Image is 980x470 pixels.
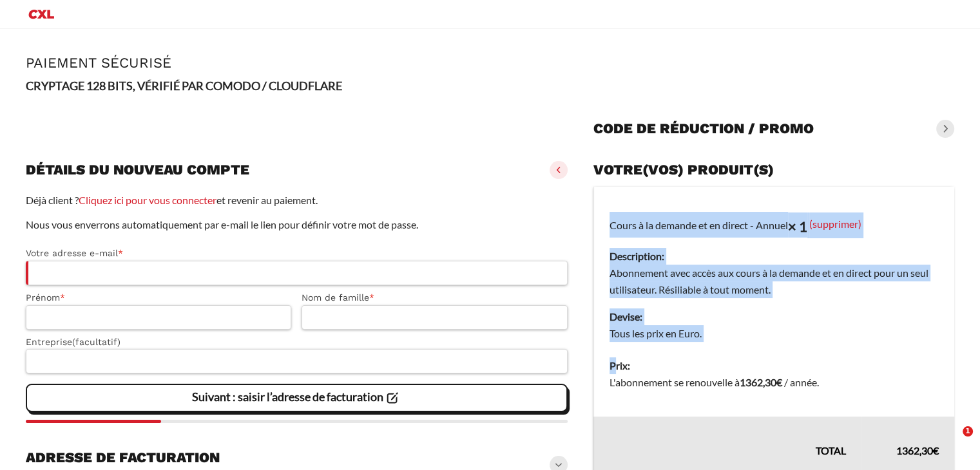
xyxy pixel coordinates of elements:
[302,292,369,303] font: Nom de famille
[192,390,383,404] font: Suivant : saisir l’adresse de facturation
[26,292,60,303] font: Prénom
[936,426,967,457] iframe: Chat en direct par interphone
[72,337,120,347] font: (facultatif)
[26,55,171,71] font: Paiement sécurisé
[26,449,220,465] font: Adresse de facturation
[26,248,118,258] font: Votre adresse e-mail
[610,219,788,231] font: Cours à la demande et en direct - Annuel
[26,79,342,93] font: CRYPTAGE 128 BITS, VÉRIFIÉ PAR COMODO / CLOUDFLARE
[610,327,702,339] font: Tous les prix en Euro.
[610,376,740,388] font: L'abonnement se renouvelle à
[809,217,861,229] a: (supprimer)
[26,384,568,412] vaadin-button: Suivant : saisir l’adresse de facturation
[740,376,776,388] font: 1362,30
[610,250,664,262] font: Description:
[26,162,249,178] font: Détails du nouveau compte
[776,376,782,388] font: €
[610,267,928,296] font: Abonnement avec accès aux cours à la demande et en direct pour un seul utilisateur. Résiliable à ...
[26,337,72,347] font: Entreprise
[816,444,846,456] font: Total
[896,444,933,456] font: 1362,30
[79,194,216,206] a: Cliquez ici pour vous connecter
[788,217,807,234] font: × 1
[610,359,630,371] font: Prix:
[784,376,817,388] font: / année
[610,310,642,323] font: Devise:
[26,194,79,206] font: Déjà client ?
[965,427,970,435] font: 1
[933,444,939,456] font: €
[26,218,418,230] font: Nous vous enverrons automatiquement par e-mail le lien pour définir votre mot de passe.
[216,194,318,206] font: et revenir au paiement.
[817,376,819,388] font: .
[593,120,814,136] font: Code de réduction / promo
